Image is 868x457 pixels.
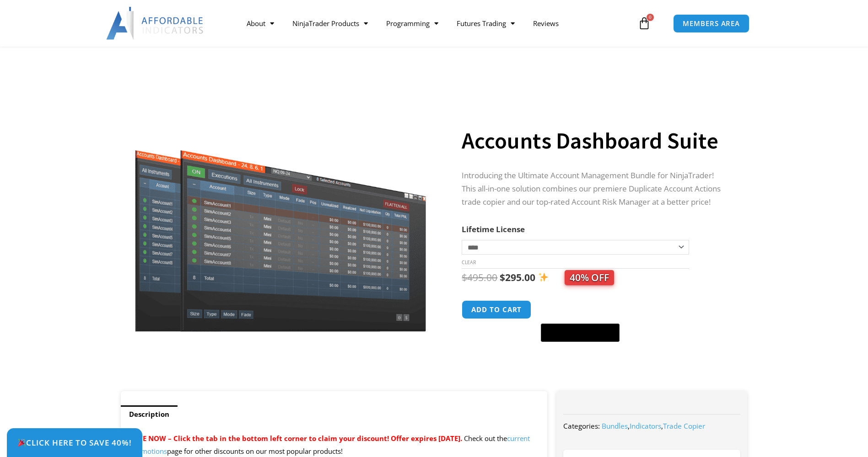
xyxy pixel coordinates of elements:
h1: Accounts Dashboard Suite [462,125,729,157]
a: NinjaTrader Products [283,13,377,34]
a: 0 [624,10,664,37]
a: 🎉Click Here to save 40%! [7,428,142,457]
a: Indicators [630,421,661,430]
img: 🎉 [18,439,26,446]
bdi: 295.00 [500,271,535,284]
span: MEMBERS AREA [683,20,740,27]
bdi: 495.00 [462,271,497,284]
span: , , [602,421,705,430]
label: Lifetime License [462,224,525,234]
img: Screenshot 2024-08-26 155710eeeee [134,97,428,332]
a: Reviews [524,13,568,34]
button: Add to cart [462,300,531,319]
iframe: Secure express checkout frame [539,299,621,321]
a: MEMBERS AREA [673,14,749,33]
span: $ [500,271,505,284]
img: LogoAI | Affordable Indicators – NinjaTrader [106,7,205,40]
a: Futures Trading [447,13,524,34]
img: ✨ [539,272,548,282]
span: $ [462,271,467,284]
a: Programming [377,13,447,34]
nav: Menu [237,13,636,34]
span: Categories: [563,421,600,430]
span: Click Here to save 40%! [17,439,132,446]
a: Description [121,405,178,423]
a: Bundles [602,421,628,430]
button: Buy with GPay [541,324,620,342]
span: 0 [647,14,654,21]
p: Introducing the Ultimate Account Management Bundle for NinjaTrader! This all-in-one solution comb... [462,169,729,209]
span: 40% OFF [565,270,614,285]
a: Clear options [462,259,476,266]
a: About [237,13,283,34]
a: Trade Copier [663,421,705,430]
